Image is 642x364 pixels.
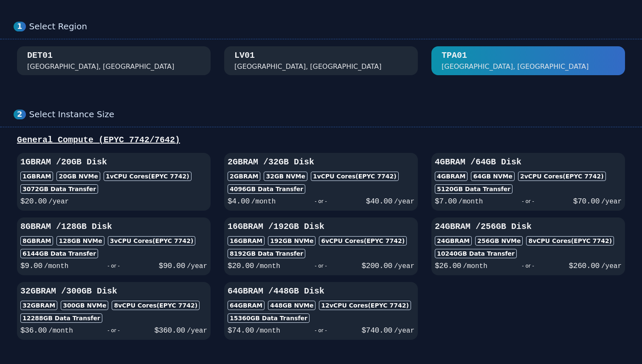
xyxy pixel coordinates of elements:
span: /month [251,198,276,206]
div: 1 vCPU Cores (EPYC 7742) [104,172,191,181]
h3: 32GB RAM / 300 GB Disk [20,285,207,297]
div: - or - [280,324,362,336]
div: 192 GB NVMe [268,236,315,245]
div: 12288 GB Data Transfer [20,313,102,323]
div: 8 vCPU Cores (EPYC 7742) [112,301,200,310]
span: /month [44,262,69,270]
span: /year [394,262,414,270]
div: 16GB RAM [228,236,265,245]
div: 24GB RAM [435,236,472,245]
div: 32GB RAM [20,301,57,310]
div: [GEOGRAPHIC_DATA], [GEOGRAPHIC_DATA] [234,62,382,72]
span: $ 9.00 [20,262,42,270]
div: 6144 GB Data Transfer [20,249,98,258]
h3: 16GB RAM / 192 GB Disk [228,221,414,233]
div: [GEOGRAPHIC_DATA], [GEOGRAPHIC_DATA] [27,62,175,72]
div: - or - [483,195,573,207]
span: /month [463,262,487,270]
div: 10240 GB Data Transfer [435,249,517,258]
h3: 4GB RAM / 64 GB Disk [435,156,622,168]
span: /month [256,327,280,335]
span: /month [256,262,280,270]
span: $ 70.00 [573,197,600,206]
div: - or - [487,260,569,272]
button: DET01 [GEOGRAPHIC_DATA], [GEOGRAPHIC_DATA] [17,46,211,75]
div: LV01 [234,50,255,62]
button: 8GBRAM /128GB Disk8GBRAM128GB NVMe3vCPU Cores(EPYC 7742)6144GB Data Transfer$9.00/month- or -$90.... [17,217,211,275]
h3: 64GB RAM / 448 GB Disk [228,285,414,297]
button: 64GBRAM /448GB Disk64GBRAM448GB NVMe12vCPU Cores(EPYC 7742)15360GB Data Transfer$74.00/month- or ... [224,282,418,340]
span: $ 40.00 [366,197,392,206]
span: /year [394,327,414,335]
span: /year [394,198,414,206]
div: - or - [280,260,362,272]
button: LV01 [GEOGRAPHIC_DATA], [GEOGRAPHIC_DATA] [224,46,418,75]
div: 8GB RAM [20,236,53,245]
h3: 8GB RAM / 128 GB Disk [20,221,207,233]
div: 32 GB NVMe [264,172,307,181]
button: 4GBRAM /64GB Disk4GBRAM64GB NVMe2vCPU Cores(EPYC 7742)5120GB Data Transfer$7.00/month- or -$70.00... [431,153,625,211]
div: 2GB RAM [228,172,260,181]
span: /year [601,198,622,206]
div: - or - [276,195,366,207]
span: /month [459,198,483,206]
button: 32GBRAM /300GB Disk32GBRAM300GB NVMe8vCPU Cores(EPYC 7742)12288GB Data Transfer$36.00/month- or -... [17,282,211,340]
div: - or - [68,260,158,272]
span: $ 4.00 [228,197,250,206]
div: 20 GB NVMe [56,172,100,181]
div: 6 vCPU Cores (EPYC 7742) [319,236,407,245]
span: $ 360.00 [155,326,185,335]
span: /year [48,198,69,206]
h3: 2GB RAM / 32 GB Disk [228,156,414,168]
div: Select Instance Size [29,109,628,120]
div: 300 GB NVMe [61,301,108,310]
span: $ 260.00 [569,262,600,270]
div: 15360 GB Data Transfer [228,313,310,323]
div: [GEOGRAPHIC_DATA], [GEOGRAPHIC_DATA] [442,62,589,72]
div: General Compute (EPYC 7742/7642) [14,134,628,146]
span: $ 20.00 [20,197,47,206]
button: 1GBRAM /20GB Disk1GBRAM20GB NVMe1vCPU Cores(EPYC 7742)3072GB Data Transfer$20.00/year [17,153,211,211]
span: $ 36.00 [20,326,47,335]
span: $ 740.00 [362,326,392,335]
div: 8192 GB Data Transfer [228,249,305,258]
div: 2 vCPU Cores (EPYC 7742) [518,172,606,181]
div: DET01 [27,50,53,62]
div: 2 [14,110,26,119]
div: - or - [73,324,155,336]
div: 5120 GB Data Transfer [435,184,512,194]
div: 64 GB NVMe [471,172,515,181]
button: 24GBRAM /256GB Disk24GBRAM256GB NVMe8vCPU Cores(EPYC 7742)10240GB Data Transfer$26.00/month- or -... [431,217,625,275]
span: /year [187,327,207,335]
div: 1 [14,22,26,31]
div: 1 vCPU Cores (EPYC 7742) [311,172,399,181]
span: /year [187,262,207,270]
span: $ 74.00 [228,326,254,335]
div: 128 GB NVMe [56,236,104,245]
h3: 24GB RAM / 256 GB Disk [435,221,622,233]
h3: 1GB RAM / 20 GB Disk [20,156,207,168]
div: 256 GB NVMe [475,236,523,245]
div: 3072 GB Data Transfer [20,184,98,194]
span: $ 200.00 [362,262,392,270]
div: Select Region [29,21,628,32]
span: $ 20.00 [228,262,254,270]
div: 12 vCPU Cores (EPYC 7742) [319,301,411,310]
button: 2GBRAM /32GB Disk2GBRAM32GB NVMe1vCPU Cores(EPYC 7742)4096GB Data Transfer$4.00/month- or -$40.00... [224,153,418,211]
button: 16GBRAM /192GB Disk16GBRAM192GB NVMe6vCPU Cores(EPYC 7742)8192GB Data Transfer$20.00/month- or -$... [224,217,418,275]
div: 8 vCPU Cores (EPYC 7742) [526,236,614,245]
button: TPA01 [GEOGRAPHIC_DATA], [GEOGRAPHIC_DATA] [431,46,625,75]
div: 448 GB NVMe [268,301,315,310]
span: $ 7.00 [435,197,457,206]
div: 64GB RAM [228,301,265,310]
span: /year [601,262,622,270]
div: 4096 GB Data Transfer [228,184,305,194]
span: $ 90.00 [159,262,185,270]
div: 4GB RAM [435,172,467,181]
div: 1GB RAM [20,172,53,181]
div: TPA01 [442,50,467,62]
span: $ 26.00 [435,262,461,270]
div: 3 vCPU Cores (EPYC 7742) [108,236,196,245]
span: /month [48,327,73,335]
